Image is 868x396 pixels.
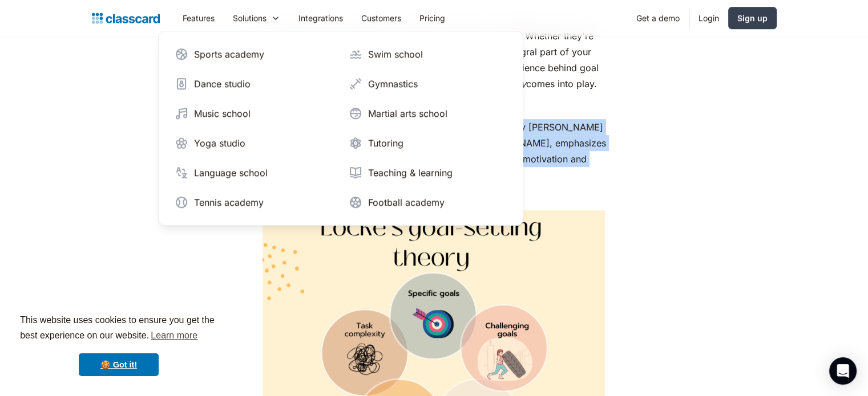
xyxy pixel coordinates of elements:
div: Tennis academy [194,195,264,209]
a: Tutoring [344,132,511,154]
nav: Solutions [158,31,523,226]
a: Get a demo [627,5,689,31]
span: This website uses cookies to ensure you get the best experience on our website. [20,313,217,344]
div: Tutoring [368,136,403,150]
a: Tennis academy [170,191,337,214]
a: Teaching & learning [344,161,511,184]
div: Teaching & learning [368,166,453,179]
div: Sign up [737,12,768,24]
div: Sports academy [194,47,264,61]
div: Football academy [368,195,445,209]
a: Sports academy [170,43,337,66]
a: Pricing [410,5,454,31]
div: Gymnastics [368,77,418,91]
div: Swim school [368,47,423,61]
div: cookieconsent [9,303,228,387]
a: Music school [170,102,337,125]
div: Solutions [224,5,289,31]
a: Sign up [728,7,777,29]
div: Music school [194,107,251,120]
a: dismiss cookie message [79,353,159,376]
a: Customers [352,5,410,31]
a: home [92,10,160,26]
div: Yoga studio [194,136,245,150]
a: Gymnastics [344,72,511,95]
a: Features [173,5,224,31]
a: Swim school [344,43,511,66]
div: Solutions [233,12,267,24]
a: learn more about cookies [149,327,199,344]
a: Football academy [344,191,511,214]
div: Open Intercom Messenger [829,357,857,385]
div: Dance studio [194,77,251,91]
a: Yoga studio [170,132,337,154]
a: Martial arts school [344,102,511,125]
a: Login [689,5,728,31]
div: Martial arts school [368,107,447,120]
a: Dance studio [170,72,337,95]
a: Integrations [289,5,352,31]
div: Language school [194,166,268,179]
a: Language school [170,161,337,184]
